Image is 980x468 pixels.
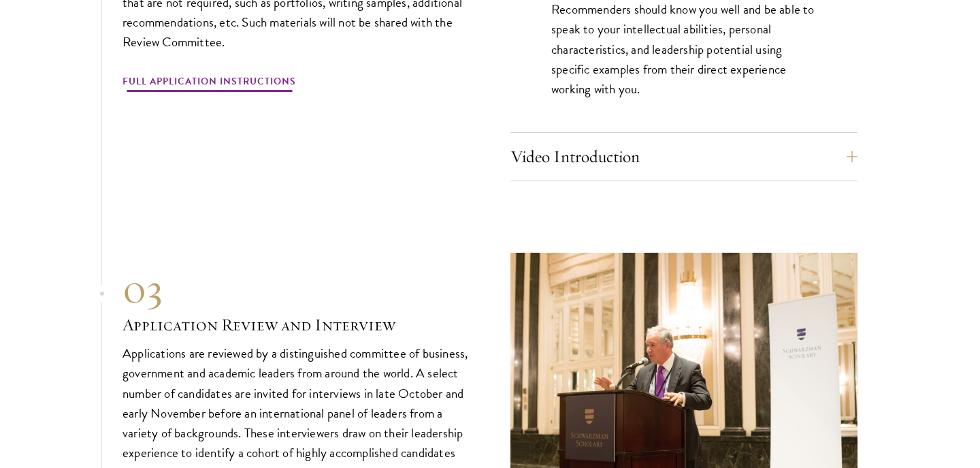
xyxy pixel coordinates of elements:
[122,73,296,94] a: Full Application Instructions
[122,264,470,313] div: 03
[122,313,470,337] h3: Application Review and Interview
[510,140,857,173] button: Video Introduction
